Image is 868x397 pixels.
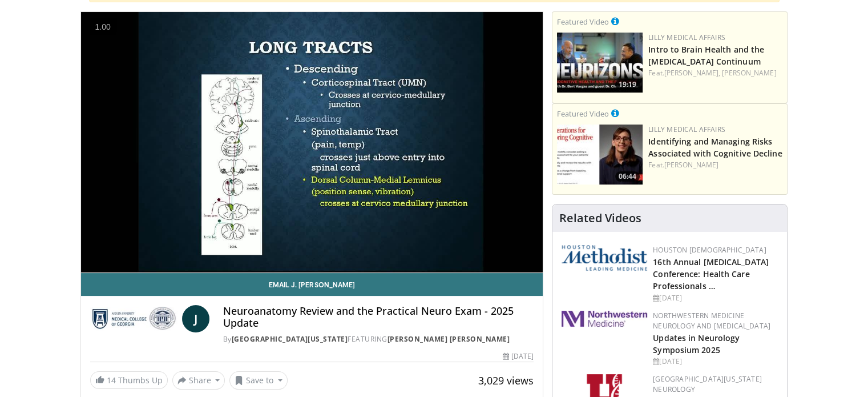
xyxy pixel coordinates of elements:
[653,374,762,394] a: [GEOGRAPHIC_DATA][US_STATE] Neurology
[478,374,534,387] span: 3,029 views
[232,334,348,344] a: [GEOGRAPHIC_DATA][US_STATE]
[648,160,782,170] div: Feat.
[81,273,543,296] a: Email J. [PERSON_NAME]
[722,68,776,78] a: [PERSON_NAME]
[90,371,168,389] a: 14 Thumbs Up
[653,245,766,255] a: Houston [DEMOGRAPHIC_DATA]
[648,68,782,78] div: Feat.
[615,171,640,182] span: 06:44
[653,332,740,355] a: Updates in Neurology Symposium 2025
[90,305,177,332] img: Medical College of Georgia - Augusta University
[557,33,643,93] a: 19:19
[223,305,534,330] h4: Neuroanatomy Review and the Practical Neuro Exam - 2025 Update
[648,33,725,42] a: Lilly Medical Affairs
[653,293,778,303] div: [DATE]
[562,311,647,327] img: 2a462fb6-9365-492a-ac79-3166a6f924d8.png.150x105_q85_autocrop_double_scale_upscale_version-0.2.jpg
[81,12,543,273] video-js: Video Player
[664,68,720,78] a: [PERSON_NAME],
[664,160,718,170] a: [PERSON_NAME]
[557,109,609,119] small: Featured Video
[172,371,225,390] button: Share
[557,17,609,27] small: Featured Video
[653,256,769,291] a: 16th Annual [MEDICAL_DATA] Conference: Health Care Professionals …
[557,125,643,185] img: fc5f84e2-5eb7-4c65-9fa9-08971b8c96b8.jpg.150x105_q85_crop-smart_upscale.jpg
[648,44,764,67] a: Intro to Brain Health and the [MEDICAL_DATA] Continuum
[387,334,510,344] a: [PERSON_NAME] [PERSON_NAME]
[182,305,209,332] a: J
[648,136,782,159] a: Identifying and Managing Risks Associated with Cognitive Decline
[557,33,643,93] img: a80fd508-2012-49d4-b73e-1d4e93549e78.png.150x105_q85_crop-smart_upscale.jpg
[557,125,643,185] a: 06:44
[615,79,640,90] span: 19:19
[229,371,288,390] button: Save to
[648,125,725,134] a: Lilly Medical Affairs
[562,245,647,271] img: 5e4488cc-e109-4a4e-9fd9-73bb9237ee91.png.150x105_q85_autocrop_double_scale_upscale_version-0.2.png
[653,356,778,367] div: [DATE]
[653,311,770,331] a: Northwestern Medicine Neurology and [MEDICAL_DATA]
[559,211,641,225] h4: Related Videos
[503,351,534,362] div: [DATE]
[223,334,534,344] div: By FEATURING
[107,375,116,386] span: 14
